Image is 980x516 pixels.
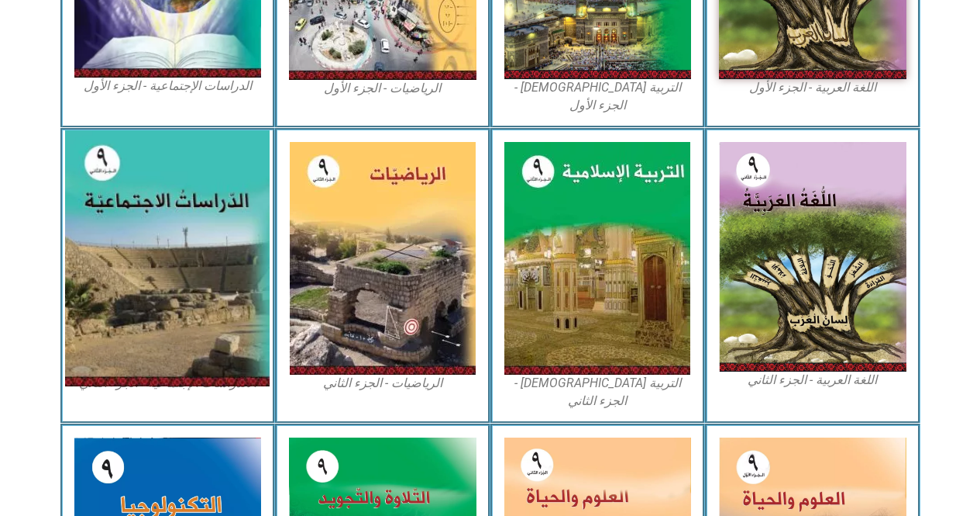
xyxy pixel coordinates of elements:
[504,79,692,114] figcaption: التربية [DEMOGRAPHIC_DATA] - الجزء الأول
[74,78,262,95] figcaption: الدراسات الإجتماعية - الجزء الأول​
[504,375,692,410] figcaption: التربية [DEMOGRAPHIC_DATA] - الجزء الثاني
[719,372,906,389] figcaption: اللغة العربية - الجزء الثاني
[719,79,906,96] figcaption: اللغة العربية - الجزء الأول​
[289,375,476,392] figcaption: الرياضيات - الجزء الثاني
[289,80,476,97] figcaption: الرياضيات - الجزء الأول​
